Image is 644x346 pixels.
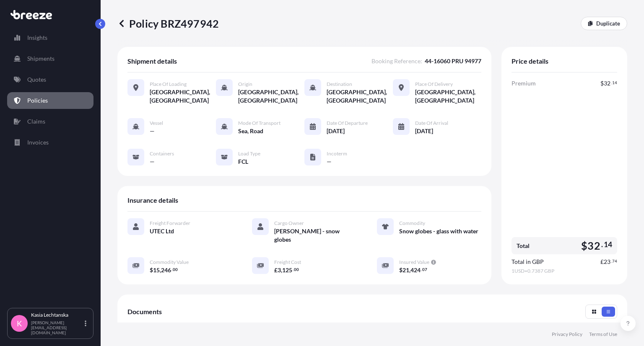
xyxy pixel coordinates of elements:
p: Quotes [27,75,46,84]
p: Policy BRZ497942 [117,17,219,30]
span: 00 [294,268,299,271]
span: 125 [282,267,292,273]
span: Origin [238,81,252,88]
span: Price details [512,57,548,65]
span: Vessel [150,120,163,127]
span: . [421,268,422,271]
span: Date of Departure [327,120,368,127]
a: Privacy Policy [552,331,582,338]
p: Insights [27,34,47,42]
span: Cargo Owner [274,220,304,227]
span: 00 [173,268,178,271]
span: 32 [604,80,610,86]
span: Premium [512,79,536,88]
p: Kasia Lechtanska [31,312,83,318]
span: Insured Value [399,259,429,266]
span: , [409,267,410,273]
span: Commodity Value [150,259,189,266]
span: 14 [604,242,612,247]
span: [DATE] [327,127,345,135]
span: K [17,319,22,328]
span: $ [600,80,604,86]
a: Terms of Use [589,331,617,338]
span: 21 [402,267,409,273]
span: . [611,260,612,263]
span: — [150,158,155,166]
span: Shipment details [127,57,177,65]
span: $ [581,240,587,251]
p: [PERSON_NAME][EMAIL_ADDRESS][DOMAIN_NAME] [31,320,83,335]
span: Load Type [238,150,260,157]
span: 1 USD = 0.7387 GBP [512,268,617,274]
span: Sea, Road [238,127,263,135]
a: Policies [7,92,93,109]
span: FCL [238,158,248,166]
p: Shipments [27,54,55,63]
a: Shipments [7,50,93,67]
span: [GEOGRAPHIC_DATA], [GEOGRAPHIC_DATA] [238,88,304,105]
span: 07 [422,268,427,271]
span: — [150,127,155,135]
span: 15 [153,267,160,273]
span: 74 [612,260,617,263]
span: UTEC Ltd [150,227,174,235]
span: [DATE] [415,127,433,135]
span: , [160,267,161,273]
span: 14 [612,81,617,84]
span: Freight Cost [274,259,301,266]
span: . [611,81,612,84]
span: Documents [127,307,162,316]
span: 23 [604,259,610,265]
p: Duplicate [596,19,620,28]
span: 424 [410,267,421,273]
span: Place of Delivery [415,81,453,88]
span: . [171,268,172,271]
span: Snow globes - glass with water [399,227,478,235]
span: Destination [327,81,352,88]
p: Claims [27,117,45,126]
span: 246 [161,267,171,273]
span: Containers [150,150,174,157]
span: Incoterm [327,150,347,157]
span: [GEOGRAPHIC_DATA], [GEOGRAPHIC_DATA] [415,88,481,105]
a: Invoices [7,134,93,151]
span: £ [600,259,604,265]
span: Freight Forwarder [150,220,190,227]
span: [GEOGRAPHIC_DATA], [GEOGRAPHIC_DATA] [150,88,216,105]
p: Invoices [27,138,49,147]
span: Total in GBP [512,258,544,266]
span: . [601,242,603,247]
span: £ [274,267,278,273]
span: $ [150,267,153,273]
span: Mode of Transport [238,120,280,127]
span: Date of Arrival [415,120,448,127]
span: 44-16060 PRU 94977 [425,57,481,65]
span: Booking Reference : [371,57,422,65]
span: Insurance details [127,196,178,204]
a: Duplicate [581,17,627,30]
span: , [281,267,282,273]
span: $ [399,267,402,273]
a: Insights [7,29,93,46]
p: Policies [27,96,48,105]
a: Claims [7,113,93,130]
span: [PERSON_NAME] - snow globes [274,227,356,244]
a: Quotes [7,71,93,88]
span: Commodity [399,220,425,227]
span: 32 [587,240,600,251]
span: Total [517,242,530,250]
span: [GEOGRAPHIC_DATA], [GEOGRAPHIC_DATA] [327,88,393,105]
span: 3 [278,267,281,273]
span: — [327,158,332,166]
span: Place of Loading [150,81,187,88]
